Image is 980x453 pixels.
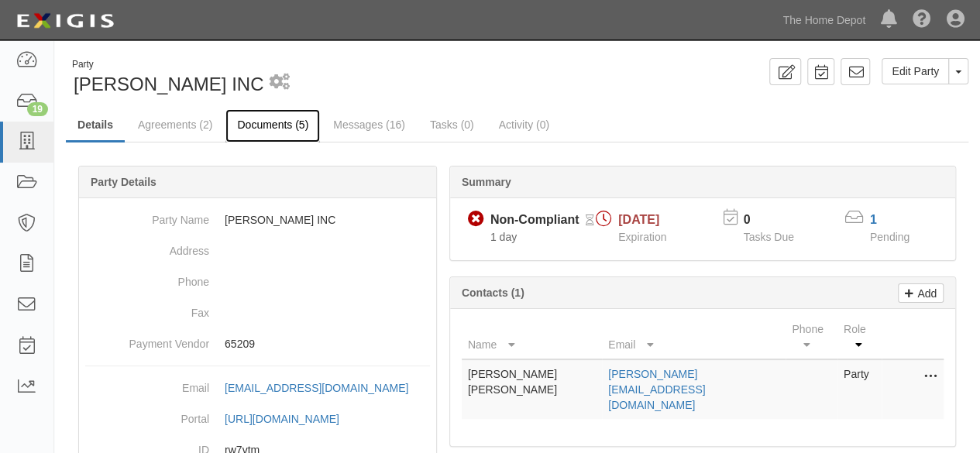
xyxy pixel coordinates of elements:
a: The Home Depot [775,5,873,36]
span: Pending [870,231,910,243]
span: [PERSON_NAME] INC [74,74,263,94]
a: Activity (0) [487,109,561,140]
dt: Fax [85,297,209,321]
th: Email [602,315,786,359]
a: Messages (16) [322,109,417,140]
a: Add [898,283,944,303]
dt: Portal [85,403,209,427]
a: Tasks (0) [418,109,486,140]
dt: Party Name [85,204,209,228]
div: GARDNER INC [66,58,506,98]
p: 0 [743,211,813,229]
div: Non-Compliant [490,211,579,229]
dt: Phone [85,266,209,290]
a: [PERSON_NAME][EMAIL_ADDRESS][DOMAIN_NAME] [608,368,705,411]
span: Expiration [618,231,666,243]
th: Name [462,315,602,359]
dt: Payment Vendor [85,328,209,352]
p: 65209 [225,336,430,352]
td: Party [837,359,882,419]
i: Pending Review [585,215,593,226]
b: Summary [462,176,511,188]
th: Role [837,315,882,359]
a: Edit Party [882,58,949,84]
span: Tasks Due [743,231,793,243]
span: [DATE] [618,213,659,226]
a: Documents (5) [225,109,320,142]
a: Details [66,109,125,142]
a: [EMAIL_ADDRESS][DOMAIN_NAME] [225,382,425,394]
td: [PERSON_NAME] [PERSON_NAME] [462,359,602,419]
div: Party [72,58,263,71]
b: Party Details [91,176,156,188]
i: Non-Compliant [468,211,484,228]
div: 19 [27,102,48,116]
p: Add [913,284,937,302]
b: Contacts (1) [462,287,524,299]
span: Since 10/01/2025 [490,231,517,243]
dt: Email [85,372,209,396]
div: [EMAIL_ADDRESS][DOMAIN_NAME] [225,380,408,396]
i: 1 scheduled workflow [270,74,290,91]
a: [URL][DOMAIN_NAME] [225,413,356,425]
th: Phone [786,315,837,359]
dt: Address [85,235,209,259]
a: Agreements (2) [126,109,224,140]
a: 1 [870,213,877,226]
img: logo-5460c22ac91f19d4615b14bd174203de0afe785f0fc80cf4dbbc73dc1793850b.png [12,7,119,35]
i: Help Center - Complianz [913,11,931,29]
dd: [PERSON_NAME] INC [85,204,430,235]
